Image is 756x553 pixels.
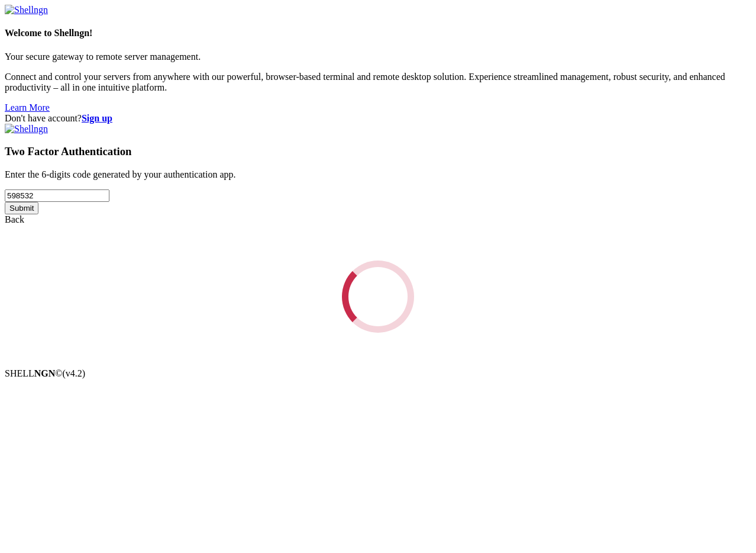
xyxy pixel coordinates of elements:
[5,5,48,15] img: Shellngn
[5,169,751,180] p: Enter the 6-digits code generated by your authentication app.
[5,202,38,214] input: Submit
[5,113,751,124] div: Don't have account?
[34,368,56,378] b: NGN
[82,113,112,123] a: Sign up
[5,52,751,62] p: Your secure gateway to remote server management.
[5,368,85,378] span: SHELL ©
[5,102,50,112] a: Learn More
[63,368,86,378] span: 4.2.0
[5,28,751,38] h4: Welcome to Shellngn!
[342,261,414,333] div: Loading...
[5,145,751,158] h3: Two Factor Authentication
[5,124,48,134] img: Shellngn
[5,214,24,224] a: Back
[5,189,109,202] input: Two factor code
[5,72,751,93] p: Connect and control your servers from anywhere with our powerful, browser-based terminal and remo...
